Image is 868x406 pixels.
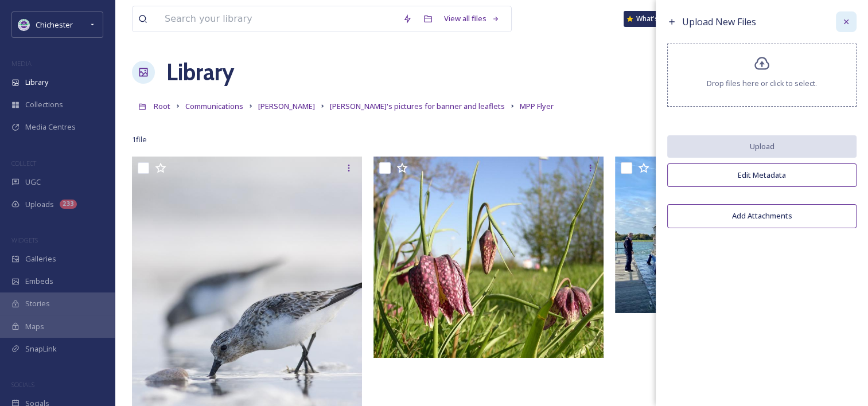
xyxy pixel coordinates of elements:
span: Galleries [25,253,56,264]
span: WIDGETS [11,236,38,244]
span: UGC [25,177,41,188]
a: What's New [624,11,681,27]
img: Fritillaries_Tom Day.JPG [373,157,604,358]
span: Chichester [36,19,73,30]
button: Add Attachments [667,204,857,228]
span: SOCIALS [11,380,34,389]
span: MPP Flyer [520,101,554,111]
input: Search your library [159,6,397,32]
span: Library [25,77,48,88]
span: SnapLink [25,343,57,354]
img: Logo_of_Chichester_District_Council.png [18,19,30,30]
span: Root [154,101,170,111]
span: [PERSON_NAME] [258,101,315,111]
span: COLLECT [11,159,36,167]
span: Communications [185,101,243,111]
span: Drop files here or click to select. [707,78,817,89]
div: 233 [60,200,77,209]
span: Stories [25,298,50,309]
a: Library [166,55,234,89]
a: View all files [438,7,505,30]
span: Media Centres [25,122,76,132]
span: 1 file [132,134,147,145]
a: [PERSON_NAME]'s pictures for banner and leaflets [330,99,505,113]
span: MEDIA [11,59,32,68]
span: Embeds [25,276,53,287]
a: [PERSON_NAME] [258,99,315,113]
span: Upload New Files [682,15,756,28]
button: Upload [667,135,857,158]
a: Communications [185,99,243,113]
a: MPP Flyer [520,99,554,113]
img: 2024 Solar-Heritage_Shirley-Rushmer.jpg [615,157,845,313]
span: Uploads [25,199,54,210]
span: Maps [25,321,44,332]
span: Collections [25,99,63,110]
a: Root [154,99,170,113]
button: Edit Metadata [667,163,857,187]
span: [PERSON_NAME]'s pictures for banner and leaflets [330,101,505,111]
